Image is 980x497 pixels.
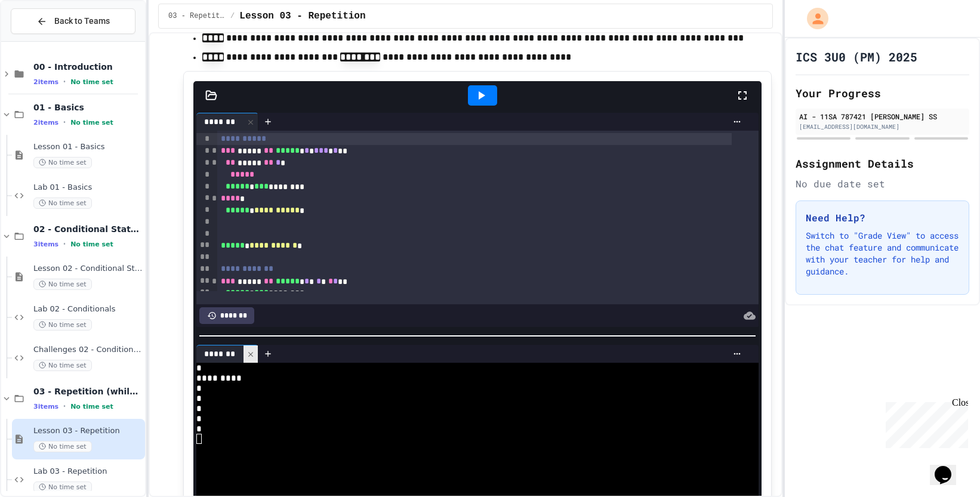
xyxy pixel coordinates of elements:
[796,85,969,101] h2: Your Progress
[33,197,92,209] span: No time set
[63,239,66,249] span: •
[63,77,66,87] span: •
[239,9,365,23] span: Lesson 03 - Repetition
[33,319,92,331] span: No time set
[230,11,235,21] span: /
[33,183,143,193] span: Lab 01 - Basics
[794,5,831,32] div: My Account
[33,345,143,355] span: Challenges 02 - Conditionals
[33,441,92,452] span: No time set
[930,449,968,485] iframe: chat widget
[33,157,92,168] span: No time set
[33,224,143,234] span: 02 - Conditional Statements (if)
[33,240,58,248] span: 3 items
[70,403,113,410] span: No time set
[33,119,58,126] span: 2 items
[33,467,143,477] span: Lab 03 - Repetition
[806,211,959,225] h3: Need Help?
[33,78,58,86] span: 2 items
[33,403,58,410] span: 3 items
[33,481,92,493] span: No time set
[70,78,113,86] span: No time set
[799,122,966,131] div: [EMAIL_ADDRESS][DOMAIN_NAME]
[796,177,969,191] div: No due date set
[70,240,113,248] span: No time set
[54,15,110,27] span: Back to Teams
[796,155,969,172] h2: Assignment Details
[33,102,143,113] span: 01 - Basics
[11,8,135,34] button: Back to Teams
[63,118,66,127] span: •
[33,61,143,72] span: 00 - Introduction
[881,397,968,448] iframe: chat widget
[33,264,143,274] span: Lesson 02 - Conditional Statements (if)
[63,402,66,411] span: •
[33,360,92,371] span: No time set
[33,386,143,397] span: 03 - Repetition (while and for)
[5,5,82,76] div: Chat with us now!Close
[70,119,113,126] span: No time set
[796,48,917,65] h1: ICS 3U0 (PM) 2025
[33,142,143,152] span: Lesson 01 - Basics
[33,426,143,436] span: Lesson 03 - Repetition
[168,11,226,21] span: 03 - Repetition (while and for)
[33,304,143,314] span: Lab 02 - Conditionals
[33,279,92,290] span: No time set
[806,230,959,277] p: Switch to "Grade View" to access the chat feature and communicate with your teacher for help and ...
[799,111,966,122] div: AI - 11SA 787421 [PERSON_NAME] SS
